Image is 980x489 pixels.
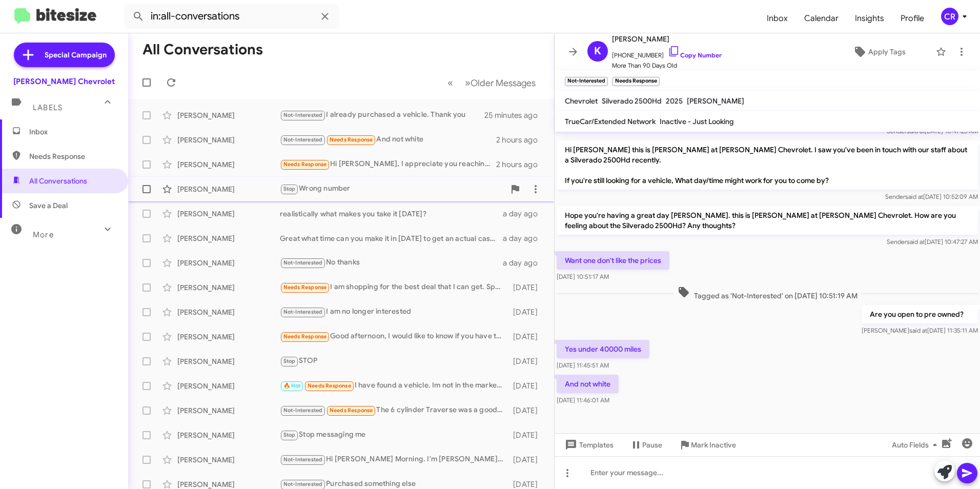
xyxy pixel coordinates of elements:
[283,432,296,438] span: Stop
[283,333,327,340] span: Needs Response
[280,454,508,465] div: Hi [PERSON_NAME] Morning. I'm [PERSON_NAME], Sales consultant at [PERSON_NAME] Chevrolet. I am mo...
[862,305,978,323] p: Are you open to pre owned?
[759,4,796,33] a: Inbox
[892,4,932,33] a: Profile
[612,60,722,71] span: More Than 90 Days Old
[892,436,941,454] span: Auto Fields
[557,206,978,235] p: Hope you're having a great day [PERSON_NAME]. this is [PERSON_NAME] at [PERSON_NAME] Chevrolet. H...
[508,455,546,465] div: [DATE]
[280,134,496,146] div: And not white
[177,110,280,120] div: [PERSON_NAME]
[465,76,471,89] span: »
[29,151,116,161] span: Needs Response
[177,356,280,366] div: [PERSON_NAME]
[177,233,280,243] div: [PERSON_NAME]
[14,43,115,67] a: Special Campaign
[503,258,546,268] div: a day ago
[142,42,263,58] h1: All Conversations
[283,481,323,487] span: Not-Interested
[565,117,656,126] span: TrueCar/Extended Network
[177,307,280,317] div: [PERSON_NAME]
[177,258,280,268] div: [PERSON_NAME]
[796,4,847,33] a: Calendar
[283,136,323,143] span: Not-Interested
[280,183,505,195] div: Wrong number
[471,77,536,89] span: Older Messages
[280,404,508,416] div: The 6 cylinder Traverse was a good vehicle with nice power and a smooth, quiet ride. The new trav...
[308,382,351,389] span: Needs Response
[563,436,614,454] span: Templates
[670,436,744,454] button: Mark Inactive
[177,135,280,145] div: [PERSON_NAME]
[503,233,546,243] div: a day ago
[612,45,722,60] span: [PHONE_NUMBER]
[29,127,116,137] span: Inbox
[496,135,546,145] div: 2 hours ago
[909,327,927,334] span: said at
[503,209,546,219] div: a day ago
[905,193,923,200] span: said at
[280,429,508,441] div: Stop messaging me
[283,358,296,364] span: Stop
[441,72,459,93] button: Previous
[932,8,969,25] button: CR
[124,4,339,29] input: Search
[33,103,63,112] span: Labels
[177,430,280,440] div: [PERSON_NAME]
[280,158,496,170] div: Hi [PERSON_NAME], I appreciate you reaching out but we owe 40k on my Ford and it's worth at best ...
[508,282,546,293] div: [DATE]
[283,382,301,389] span: 🔥 Hot
[508,381,546,391] div: [DATE]
[484,110,546,120] div: 25 minutes ago
[177,209,280,219] div: [PERSON_NAME]
[508,332,546,342] div: [DATE]
[177,405,280,416] div: [PERSON_NAME]
[283,161,327,168] span: Needs Response
[283,186,296,192] span: Stop
[280,209,503,219] div: realistically what makes you take it [DATE]?
[280,233,503,243] div: Great what time can you make it in [DATE] to get an actual cash value for your vehicle?
[555,436,622,454] button: Templates
[612,33,722,45] span: [PERSON_NAME]
[280,355,508,367] div: STOP
[594,43,601,59] span: K
[557,396,609,404] span: [DATE] 11:46:01 AM
[868,43,906,61] span: Apply Tags
[508,356,546,366] div: [DATE]
[827,43,931,61] button: Apply Tags
[283,284,327,291] span: Needs Response
[33,230,54,239] span: More
[847,4,892,33] span: Insights
[557,340,649,358] p: Yes under 40000 miles
[13,76,115,87] div: [PERSON_NAME] Chevrolet
[887,238,978,246] span: Sender [DATE] 10:47:27 AM
[642,436,662,454] span: Pause
[557,273,609,280] span: [DATE] 10:51:17 AM
[283,259,323,266] span: Not-Interested
[45,50,107,60] span: Special Campaign
[557,361,609,369] span: [DATE] 11:45:51 AM
[283,112,323,118] span: Not-Interested
[885,193,978,200] span: Sender [DATE] 10:52:09 AM
[557,375,619,393] p: And not white
[668,51,722,59] a: Copy Number
[177,381,280,391] div: [PERSON_NAME]
[622,436,670,454] button: Pause
[280,306,508,318] div: I am no longer interested
[280,380,508,392] div: I have found a vehicle. Im not in the market anymore
[459,72,542,93] button: Next
[29,200,68,211] span: Save a Deal
[330,136,373,143] span: Needs Response
[666,96,683,106] span: 2025
[557,140,978,190] p: Hi [PERSON_NAME] this is [PERSON_NAME] at [PERSON_NAME] Chevrolet. I saw you've been in touch wit...
[602,96,662,106] span: Silverado 2500Hd
[862,327,978,334] span: [PERSON_NAME] [DATE] 11:35:11 AM
[508,307,546,317] div: [DATE]
[280,331,508,342] div: Good afternoon, I would like to know if you have the Cadillac, and when I can go to check if I ca...
[660,117,734,126] span: Inactive - Just Looking
[691,436,736,454] span: Mark Inactive
[687,96,744,106] span: [PERSON_NAME]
